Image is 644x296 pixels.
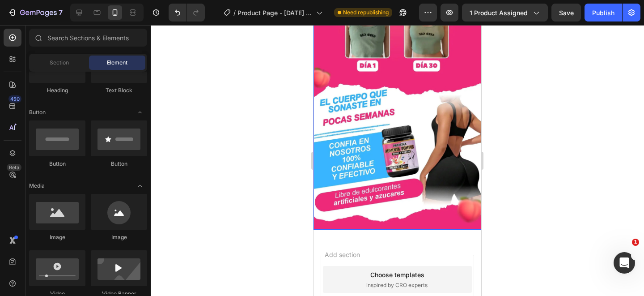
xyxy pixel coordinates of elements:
[7,164,21,171] div: Beta
[29,160,85,168] div: Button
[169,4,205,21] div: Undo/Redo
[632,239,639,246] span: 1
[343,9,389,17] span: Need republishing
[462,4,548,21] button: 1 product assigned
[91,86,147,94] div: Text Block
[107,59,127,67] span: Element
[29,108,46,116] span: Button
[4,4,67,21] button: 7
[29,182,45,190] span: Media
[59,7,63,18] p: 7
[585,4,622,21] button: Publish
[29,233,85,241] div: Image
[50,59,69,67] span: Section
[29,29,147,47] input: Search Sections & Elements
[8,95,21,103] div: 450
[314,25,481,296] iframe: Design area
[29,86,85,94] div: Heading
[233,8,236,17] span: /
[133,179,147,193] span: Toggle open
[91,233,147,241] div: Image
[614,252,635,274] iframe: Intercom live chat
[470,8,528,17] span: 1 product assigned
[237,8,313,17] span: Product Page - [DATE] 02:41:21
[551,4,581,21] button: Save
[91,160,147,168] div: Button
[559,9,574,17] span: Save
[133,105,147,120] span: Toggle open
[592,8,614,17] div: Publish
